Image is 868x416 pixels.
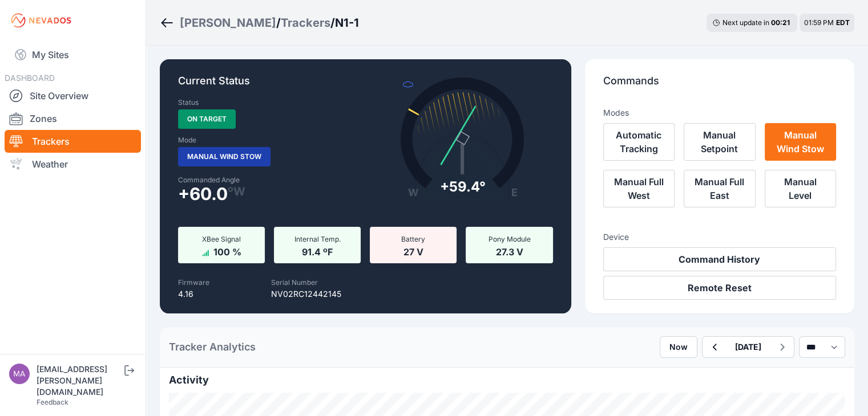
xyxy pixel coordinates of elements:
[294,235,341,243] span: Internal Temp.
[330,15,335,31] span: /
[178,278,209,287] label: Firmware
[271,278,318,287] label: Serial Number
[276,15,281,31] span: /
[439,178,485,196] div: + 59.4°
[271,288,341,300] p: NV02RC12442145
[178,187,228,201] span: + 60.0
[401,235,425,243] span: Battery
[603,231,836,243] h3: Device
[169,372,845,388] h2: Activity
[765,123,836,161] button: Manual Wind Stow
[726,337,770,357] button: [DATE]
[804,18,834,27] span: 01:59 PM
[496,244,523,258] span: 27.3 V
[178,109,236,129] span: On Target
[5,84,141,107] a: Site Overview
[765,170,836,207] button: Manual Level
[403,244,423,258] span: 27 V
[603,123,675,161] button: Automatic Tracking
[603,73,836,98] p: Commands
[178,73,553,98] p: Current Status
[228,187,245,196] span: º W
[722,18,769,27] span: Next update in
[160,8,359,38] nav: Breadcrumb
[37,398,68,406] a: Feedback
[37,364,122,398] div: [EMAIL_ADDRESS][PERSON_NAME][DOMAIN_NAME]
[178,176,358,185] label: Commanded Angle
[202,235,241,243] span: XBee Signal
[660,336,697,358] button: Now
[771,18,792,27] div: 00 : 21
[603,107,629,119] h3: Modes
[5,130,141,153] a: Trackers
[836,18,850,27] span: EDT
[603,170,675,207] button: Manual Full West
[5,153,141,176] a: Weather
[178,147,271,166] span: Manual Wind Stow
[9,11,73,30] img: Nevados
[178,136,196,145] label: Mode
[178,98,199,107] label: Status
[684,170,755,207] button: Manual Full East
[302,244,333,258] span: 91.4 ºF
[603,276,836,300] button: Remote Reset
[5,41,141,68] a: My Sites
[684,123,755,161] button: Manual Setpoint
[213,244,241,258] span: 100 %
[5,107,141,130] a: Zones
[9,364,30,384] img: matt.hauck@greensparksolar.com
[5,73,55,83] span: DASHBOARD
[180,15,276,31] a: [PERSON_NAME]
[335,15,359,31] h3: N1-1
[603,247,836,271] button: Command History
[281,15,330,31] a: Trackers
[169,339,256,355] h2: Tracker Analytics
[488,235,531,243] span: Pony Module
[178,288,209,300] p: 4.16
